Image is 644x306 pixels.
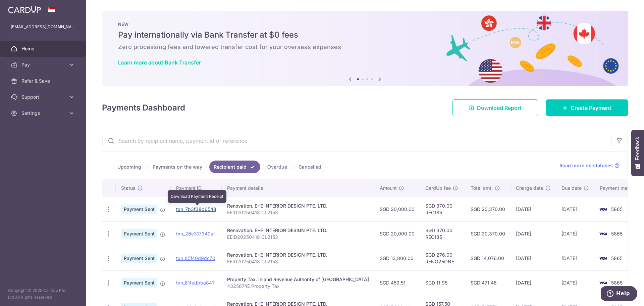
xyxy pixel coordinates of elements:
div: Renovation. E+E INTERIOR DESIGN PTE. LTD. [227,203,369,209]
a: Download Report [452,99,538,116]
td: SGD 20,370.00 [465,197,511,221]
p: EEID20250418 CL2153 [227,258,369,265]
a: txn_7b3f38d6548 [176,206,216,212]
p: [EMAIL_ADDRESS][DOMAIN_NAME] [11,24,75,30]
p: EEID20250418 CL2153 [227,234,369,241]
td: SGD 370.00 REC185 [420,197,465,221]
img: Bank Card [596,279,610,287]
span: Refer & Save [21,78,66,84]
td: SGD 13,800.00 [374,246,420,270]
img: CardUp [8,5,41,13]
span: Payment Sent [121,254,157,263]
span: CardUp fee [425,185,451,191]
td: [DATE] [556,221,594,246]
span: Amount [380,185,397,191]
span: Create Payment [571,104,611,112]
th: Payment details [222,179,374,197]
td: SGD 459.51 [374,270,420,295]
img: Bank transfer banner [102,11,628,86]
td: [DATE] [556,270,594,295]
span: Payment Sent [121,229,157,238]
a: Payments on the way [148,161,207,173]
a: Learn more about Bank Transfer [118,59,201,66]
span: Feedback [635,137,641,160]
td: SGD 20,000.00 [374,197,420,221]
img: Bank Card [596,230,610,238]
span: 5865 [611,231,623,236]
span: Pay [21,61,66,68]
td: [DATE] [511,197,556,221]
img: Bank Card [596,254,610,262]
a: Read more on statuses [559,162,620,169]
span: Payment Sent [121,278,157,288]
span: Download Report [477,104,522,112]
a: Overdue [263,161,291,173]
a: txn_85f40d9dc70 [176,255,215,261]
a: Recipient paid [209,161,260,173]
span: Status [121,185,136,191]
span: Payment Sent [121,205,157,214]
div: Download Payment Receipt [168,190,226,203]
span: Total amt. [471,185,493,191]
td: [DATE] [511,221,556,246]
td: SGD 370.00 REC185 [420,221,465,246]
a: Create Payment [546,99,628,116]
input: Search by recipient name, payment id or reference [102,130,611,151]
span: Settings [21,110,66,117]
span: Support [21,94,66,100]
span: Due date [561,185,582,191]
td: SGD 471.46 [465,270,511,295]
th: Payment ID [171,179,222,197]
span: Charge date [516,185,543,191]
td: SGD 276.00 RENO25ONE [420,246,465,270]
td: SGD 20,370.00 [465,221,511,246]
div: Property Tax. Inland Revenue Authority of [GEOGRAPHIC_DATA] [227,276,369,283]
h5: Pay internationally via Bank Transfer at $0 fees [118,30,612,40]
p: NEW [118,21,612,27]
h6: Zero processing fees and lowered transfer cost for your overseas expenses [118,43,612,51]
img: Bank Card [596,205,610,213]
a: Upcoming [113,161,146,173]
span: Home [21,45,66,52]
iframe: Opens a widget where you can find more information [601,286,637,303]
td: [DATE] [511,246,556,270]
span: 5865 [611,206,623,212]
div: Renovation. E+E INTERIOR DESIGN PTE. LTD. [227,227,369,234]
td: SGD 11.95 [420,270,465,295]
button: Feedback - Show survey [631,130,644,176]
a: txn_26e317340af [176,231,215,236]
div: Renovation. E+E INTERIOR DESIGN PTE. LTD. [227,252,369,258]
a: Cancelled [294,161,326,173]
td: [DATE] [511,270,556,295]
h4: Payments Dashboard [102,102,185,114]
p: EEID20250418 CL2153 [227,209,369,216]
a: txn_61fedbba841 [176,280,214,286]
p: 4325674E Property Tax [227,283,369,290]
span: 5865 [611,255,623,261]
span: Read more on statuses [559,162,613,169]
td: SGD 14,076.00 [465,246,511,270]
td: [DATE] [556,246,594,270]
td: [DATE] [556,197,594,221]
span: 5865 [611,280,623,286]
td: SGD 20,000.00 [374,221,420,246]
